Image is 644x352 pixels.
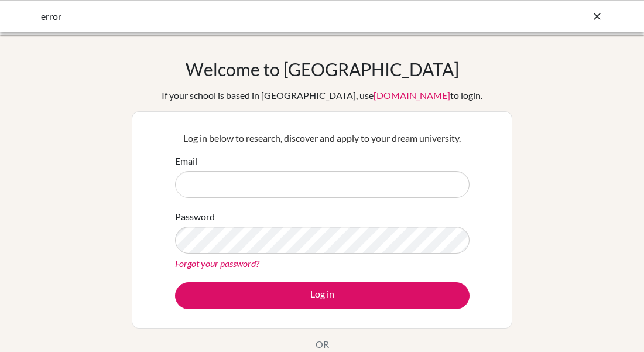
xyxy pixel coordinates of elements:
a: [DOMAIN_NAME] [374,90,450,101]
div: If your school is based in [GEOGRAPHIC_DATA], use to login. [162,88,482,102]
label: Email [175,154,197,168]
label: Password [175,210,215,224]
div: error [41,9,427,23]
p: OR [316,337,329,351]
p: Log in below to research, discover and apply to your dream university. [175,131,470,145]
a: Forgot your password? [175,258,259,269]
h1: Welcome to [GEOGRAPHIC_DATA] [186,59,459,80]
button: Log in [175,282,470,309]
